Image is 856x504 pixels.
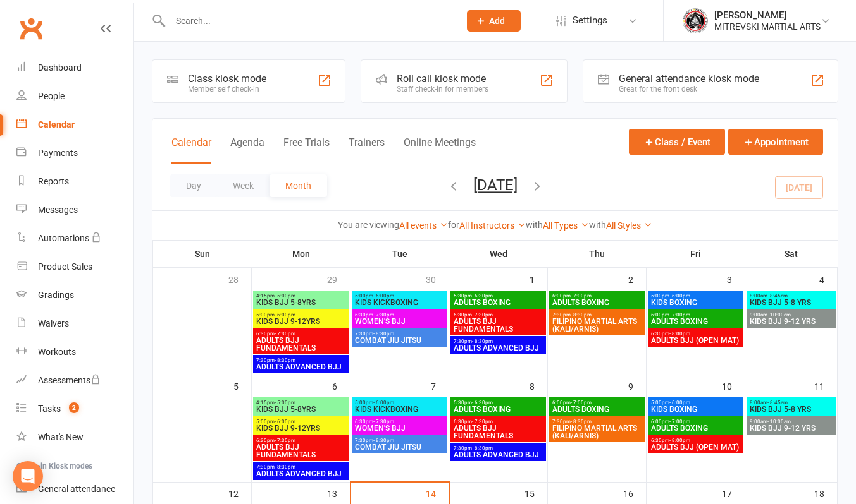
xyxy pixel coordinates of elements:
span: - 10:00am [767,312,791,318]
span: KIDS BJJ 5-8YRS [256,405,346,413]
span: - 7:30pm [472,312,493,318]
span: KIDS BOXING [650,299,741,306]
span: ADULTS ADVANCED BJJ [256,363,346,371]
th: Wed [449,241,548,267]
span: ADULTS BOXING [453,299,543,306]
div: Great for the front desk [619,85,759,93]
span: 5:30pm [453,293,543,299]
span: 7:30pm [354,331,445,337]
div: Open Intercom Messenger [13,461,43,491]
div: 28 [228,268,251,289]
div: Dashboard [38,63,82,73]
a: Payments [16,139,133,167]
div: 10 [722,375,745,396]
strong: with [526,220,543,230]
span: - 6:00pm [275,312,295,318]
span: ADULTS BJJ FUNDAMENTALS [256,443,346,459]
span: - 7:00pm [669,312,690,318]
span: - 6:00pm [373,400,394,405]
span: - 6:00pm [275,419,295,424]
span: 2 [69,402,79,413]
div: Waivers [38,318,69,328]
span: KIDS BJJ 9-12 YRS [749,318,833,325]
span: KIDS BJJ 5-8 YRS [749,299,833,306]
div: Member self check-in [188,85,266,93]
th: Sun [153,241,252,267]
span: KIDS BJJ 5-8 YRS [749,405,833,413]
span: - 5:00pm [275,400,295,405]
span: 5:00pm [256,312,346,318]
span: - 8:45am [767,400,788,405]
span: - 8:30pm [472,339,493,344]
div: Reports [38,176,69,186]
div: 3 [727,268,745,289]
span: 6:00pm [552,400,642,405]
span: 6:00pm [650,419,741,424]
div: General attendance [38,484,115,494]
a: Dashboard [16,54,133,82]
span: ADULTS BJJ FUNDAMENTALS [453,318,543,333]
span: 5:00pm [256,419,346,424]
button: Add [467,10,521,32]
a: Automations [16,224,133,253]
span: KIDS BJJ 9-12YRS [256,318,346,325]
div: MITREVSKI MARTIAL ARTS [714,21,821,32]
div: 15 [524,483,547,503]
span: 6:30pm [650,331,741,337]
div: General attendance kiosk mode [619,73,759,85]
button: Month [270,174,327,197]
th: Mon [252,241,350,267]
div: 13 [327,483,350,503]
a: Waivers [16,309,133,338]
div: Messages [38,205,78,215]
div: What's New [38,432,84,442]
span: 6:30pm [256,331,346,337]
span: Settings [573,6,607,35]
div: 6 [332,375,350,396]
a: All events [399,220,448,231]
span: KIDS BJJ 9-12 YRS [749,424,833,432]
span: 5:00pm [650,400,741,405]
th: Tue [350,241,449,267]
button: Week [217,174,270,197]
span: - 7:30pm [472,419,493,424]
button: Free Trials [283,136,330,164]
a: Reports [16,167,133,196]
span: COMBAT JIU JITSU [354,337,445,344]
span: 7:30pm [552,419,642,424]
strong: for [448,220,459,230]
span: ADULTS BJJ FUNDAMENTALS [453,424,543,440]
span: - 8:00pm [669,331,690,337]
span: - 8:30pm [571,312,592,318]
span: 6:30pm [354,312,445,318]
div: People [38,91,65,101]
span: 8:00am [749,400,833,405]
span: 6:00pm [650,312,741,318]
span: - 8:30pm [571,419,592,424]
span: - 8:30pm [275,357,295,363]
a: What's New [16,423,133,452]
span: 6:30pm [650,438,741,443]
span: 7:30pm [256,464,346,470]
span: 5:00pm [650,293,741,299]
div: 11 [814,375,837,396]
div: 5 [233,375,251,396]
span: - 6:30pm [472,293,493,299]
span: ADULTS ADVANCED BJJ [256,470,346,477]
a: All Instructors [459,220,526,231]
span: - 10:00am [767,419,791,424]
a: Gradings [16,281,133,309]
a: Tasks 2 [16,395,133,423]
span: 5:00pm [354,400,445,405]
div: Payments [38,148,78,158]
button: Appointment [728,129,823,155]
span: 7:30pm [453,339,543,344]
div: 1 [530,268,547,289]
span: 7:30pm [453,445,543,451]
img: thumb_image1560256005.png [683,8,708,33]
span: 6:30pm [453,419,543,424]
span: COMBAT JIU JITSU [354,443,445,451]
div: Automations [38,233,89,243]
button: Online Meetings [404,136,476,164]
span: 6:00pm [552,293,642,299]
